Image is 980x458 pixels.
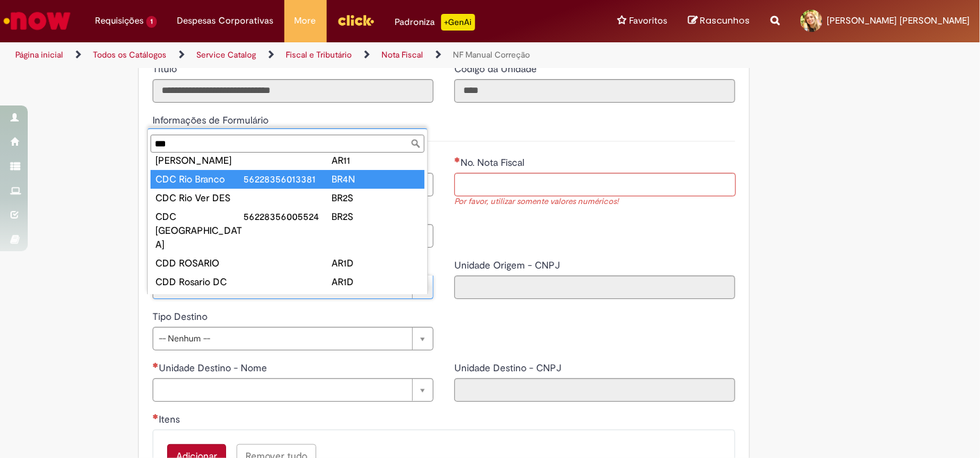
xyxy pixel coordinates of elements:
[155,256,243,270] div: CDD ROSARIO
[332,153,420,167] div: AR11
[332,294,420,307] div: AR1Y
[332,256,420,270] div: AR1D
[155,153,243,167] div: [PERSON_NAME]
[148,155,427,294] ul: Unidade Origem - Nome
[332,191,420,205] div: BR2S
[243,172,332,186] div: 56228356013381
[332,172,420,186] div: BR4N
[332,275,420,289] div: AR1D
[155,191,243,205] div: CDC Rio Ver DES
[243,210,332,223] div: 56228356005524
[332,210,420,223] div: BR2S
[155,172,243,186] div: CDC Rio Branco
[155,294,243,335] div: CDD [PERSON_NAME] DC
[155,210,243,251] div: CDC [GEOGRAPHIC_DATA]
[155,275,243,289] div: CDD Rosario DC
